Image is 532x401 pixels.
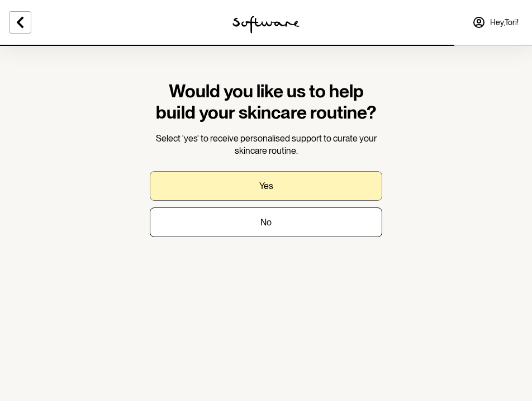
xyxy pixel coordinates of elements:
[156,133,377,156] span: Select 'yes' to receive personalised support to curate your skincare routine.
[465,9,525,36] a: Hey,Tori!
[232,16,300,34] img: software logo
[150,81,382,124] h1: Would you like us to help build your skincare routine?
[260,217,272,228] p: No
[490,18,519,27] span: Hey, Tori !
[259,181,273,191] p: Yes
[150,207,382,237] button: No
[150,171,382,201] button: Yes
